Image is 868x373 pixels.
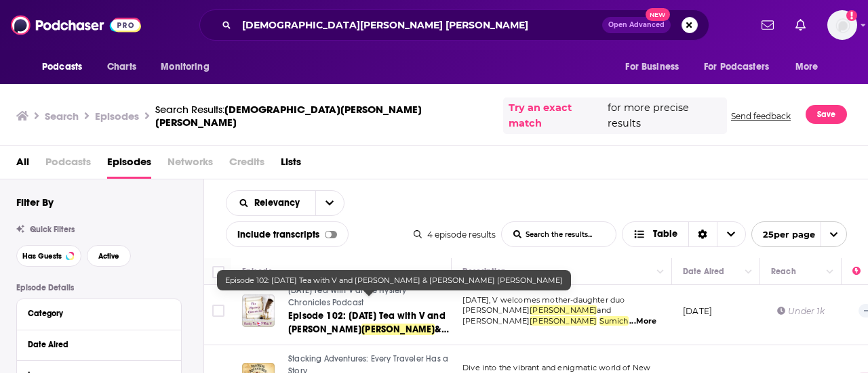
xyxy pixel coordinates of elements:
button: Send feedback [727,97,795,134]
span: Charts [107,58,136,76]
span: [PERSON_NAME] [462,305,530,315]
h2: Choose List sort [226,190,344,216]
div: Search Results: [155,103,492,129]
button: Open AdvancedNew [602,17,671,33]
span: Active [98,253,119,260]
span: Networks [167,151,213,179]
span: Monitoring [161,58,209,76]
span: For Business [625,58,679,76]
span: Toggle select row [212,305,224,317]
span: New [646,8,670,21]
p: Episode Details [16,283,182,292]
span: Sumich [599,316,629,326]
button: Column Actions [822,264,838,280]
span: Episode 102: [DATE] Tea with V and [PERSON_NAME] & [PERSON_NAME] [PERSON_NAME] [225,276,563,285]
button: open menu [33,54,100,80]
span: More [795,58,818,76]
a: Try an exact match [509,100,605,131]
button: Column Actions [741,264,757,280]
span: [DEMOGRAPHIC_DATA][PERSON_NAME] [PERSON_NAME] [155,103,422,129]
span: for more precise results [608,100,722,131]
input: Search podcasts, credits, & more... [237,14,602,36]
div: 4 episode results [414,229,496,240]
a: Show notifications dropdown [756,14,779,37]
div: Sort Direction [688,222,717,246]
svg: Add a profile image [846,10,857,21]
button: Choose View [622,221,746,247]
a: Show notifications dropdown [790,14,811,37]
button: open menu [786,54,835,80]
a: All [16,151,29,179]
span: ...More [629,316,656,327]
span: Podcasts [45,151,91,179]
h3: Search [45,110,79,123]
div: Description [462,263,506,280]
span: [DATE], V welcomes mother-daughter duo [462,295,625,305]
a: Episodes [107,151,151,179]
a: Lists [281,151,301,179]
span: [PERSON_NAME] [530,316,597,326]
button: Column Actions [652,264,669,280]
span: Has Guests [22,253,62,260]
button: open menu [695,54,789,80]
p: [DATE] [683,305,712,317]
span: Episode 102: [DATE] Tea with V and [PERSON_NAME] [288,310,446,335]
h2: Filter By [16,196,54,209]
button: open menu [315,191,344,215]
button: open menu [616,54,696,80]
a: Search Results:[DEMOGRAPHIC_DATA][PERSON_NAME] [PERSON_NAME] [155,103,492,129]
button: open menu [751,221,847,247]
span: Relevancy [254,198,304,208]
img: User Profile [827,10,857,40]
span: [PERSON_NAME] [361,324,435,335]
span: Open Advanced [608,22,665,28]
span: Logged in as fvultaggio [827,10,857,40]
button: open menu [151,54,226,80]
button: Category [28,305,170,322]
h3: Episodes [95,110,139,123]
div: Under 1k [777,305,824,317]
span: Podcasts [42,58,82,76]
span: 25 per page [752,224,815,245]
a: Episode 102: [DATE] Tea with V and [PERSON_NAME][PERSON_NAME]& [288,309,450,336]
div: Date Aired [683,263,724,280]
button: Has Guests [16,245,81,267]
div: Episode [242,263,273,280]
button: open menu [226,198,315,208]
span: [PERSON_NAME] [530,305,597,315]
span: Quick Filters [30,225,75,234]
span: & [435,324,448,335]
div: Category [28,309,161,318]
span: Dive into the vibrant and enigmatic world of New [462,363,650,372]
img: Podchaser - Follow, Share and Rate Podcasts [11,12,141,38]
a: Charts [98,54,144,80]
div: Date Aired [28,340,161,349]
span: Credits [229,151,264,179]
div: Include transcripts [226,221,349,247]
span: For Podcasters [704,58,769,76]
div: Search podcasts, credits, & more... [199,9,709,41]
button: Active [87,245,131,267]
span: and [PERSON_NAME] [462,305,611,326]
button: Save [806,105,847,124]
button: Show profile menu [827,10,857,40]
button: Date Aired [28,336,170,353]
a: [DATE] Tea With V at the Hystery Chronicles Podcast [288,285,450,309]
div: Reach [771,263,796,280]
span: Table [653,229,677,239]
